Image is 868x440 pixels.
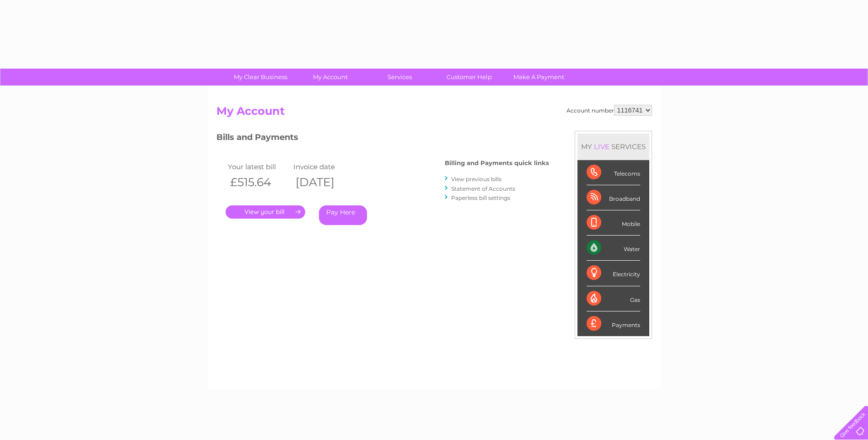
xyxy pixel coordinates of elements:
[223,69,298,86] a: My Clear Business
[431,69,507,86] a: Customer Help
[291,161,357,173] td: Invoice date
[592,142,611,151] div: LIVE
[587,286,640,311] div: Gas
[587,160,640,185] div: Telecoms
[587,236,640,261] div: Water
[451,194,510,201] a: Paperless bill settings
[451,185,515,192] a: Statement of Accounts
[587,311,640,336] div: Payments
[291,173,357,192] th: [DATE]
[451,176,501,182] a: View previous bills
[501,69,577,86] a: Make A Payment
[226,205,305,219] a: .
[566,105,652,116] div: Account number
[319,205,367,225] a: Pay Here
[445,160,549,166] h4: Billing and Payments quick links
[226,173,291,192] th: £515.64
[587,210,640,236] div: Mobile
[226,161,291,173] td: Your latest bill
[587,185,640,210] div: Broadband
[216,105,652,122] h2: My Account
[362,69,437,86] a: Services
[587,261,640,286] div: Electricity
[577,134,649,160] div: MY SERVICES
[292,69,368,86] a: My Account
[216,131,549,147] h3: Bills and Payments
